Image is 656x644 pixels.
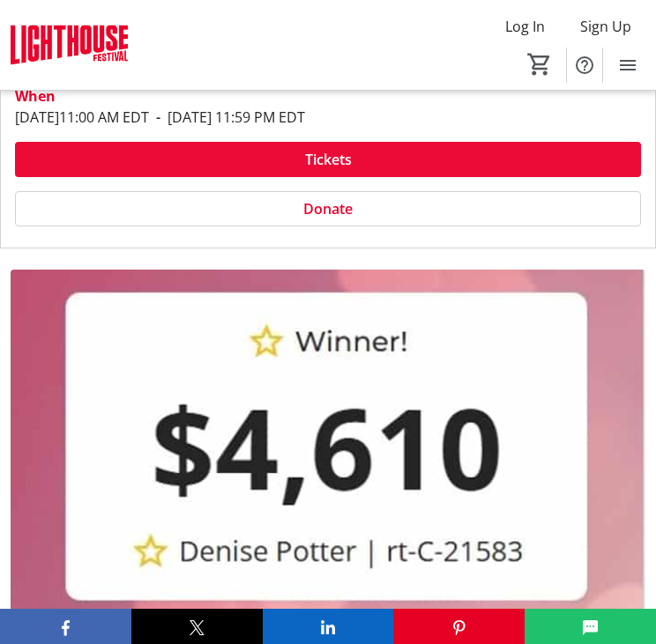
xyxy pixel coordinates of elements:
span: Sign Up [580,16,631,37]
button: LinkedIn [263,609,394,644]
button: Tickets [15,142,641,177]
span: Donate [303,198,353,219]
img: Lighthouse Festival's Logo [11,12,128,78]
span: [DATE] 11:00 AM EDT [15,107,149,127]
button: Log In [491,12,559,41]
span: [DATE] 11:59 PM EDT [149,107,305,127]
button: Donate [15,191,641,226]
span: - [149,107,168,127]
button: SMS [525,609,656,644]
button: Sign Up [566,12,645,41]
div: When [15,85,56,107]
span: Log In [505,16,545,37]
button: Cart [524,48,555,80]
button: X [131,609,263,644]
span: Tickets [305,149,352,170]
button: Menu [610,48,645,83]
img: undefined [11,270,645,626]
button: Help [567,48,602,83]
button: Pinterest [393,609,525,644]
